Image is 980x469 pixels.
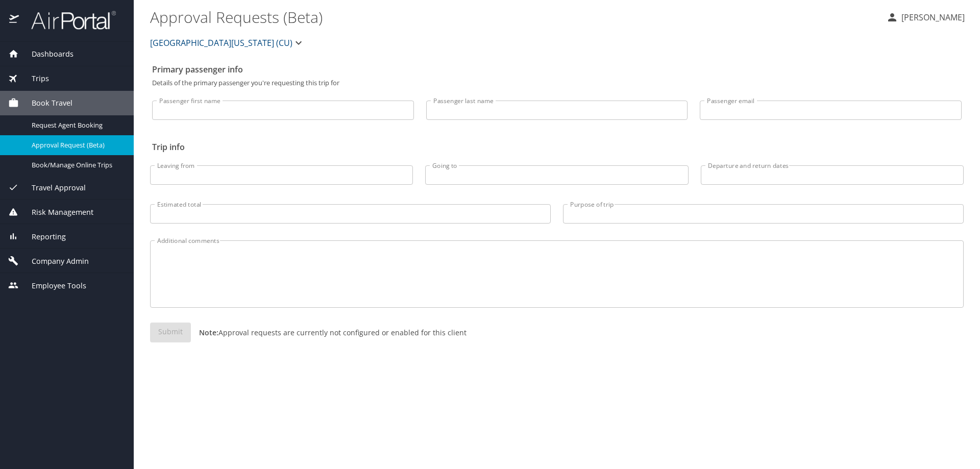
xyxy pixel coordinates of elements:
[150,1,878,33] h1: Approval Requests (Beta)
[19,48,73,60] span: Dashboards
[19,256,89,267] span: Company Admin
[199,328,218,337] strong: Note:
[898,11,965,23] p: [PERSON_NAME]
[146,33,309,53] button: [GEOGRAPHIC_DATA][US_STATE] (CU)
[9,10,20,30] img: icon-airportal.png
[19,73,49,84] span: Trips
[191,327,467,338] p: Approval requests are currently not configured or enabled for this client
[32,140,121,150] span: Approval Request (Beta)
[19,207,93,218] span: Risk Management
[32,160,121,170] span: Book/Manage Online Trips
[150,36,292,50] span: [GEOGRAPHIC_DATA][US_STATE] (CU)
[19,182,86,193] span: Travel Approval
[32,120,121,130] span: Request Agent Booking
[19,231,66,242] span: Reporting
[152,61,962,78] h2: Primary passenger info
[882,8,969,27] button: [PERSON_NAME]
[20,10,116,30] img: airportal-logo.png
[152,139,962,155] h2: Trip info
[19,97,72,109] span: Book Travel
[19,280,86,291] span: Employee Tools
[152,80,962,86] p: Details of the primary passenger you're requesting this trip for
